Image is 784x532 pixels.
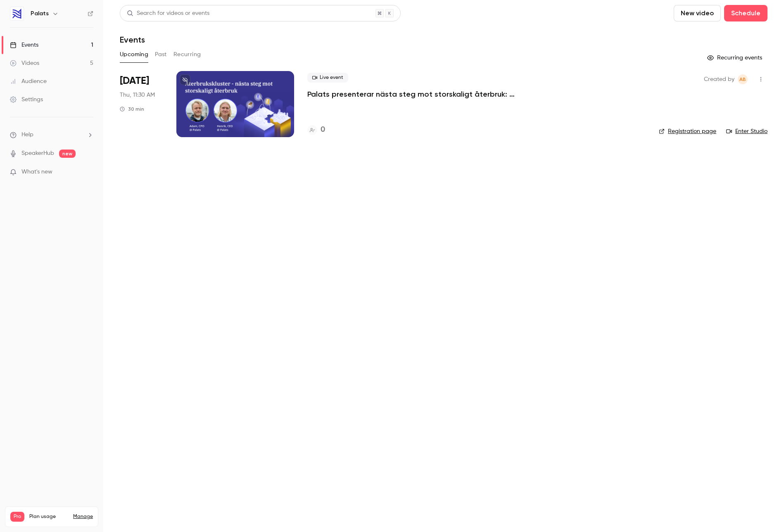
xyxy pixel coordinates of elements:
div: Oct 30 Thu, 11:30 AM (Europe/Stockholm) [120,71,163,137]
div: 30 min [120,106,144,112]
a: SpeakerHub [21,149,54,158]
button: Schedule [724,5,767,21]
h4: 0 [321,124,325,135]
span: AB [739,74,746,84]
button: Recurring events [703,51,767,64]
span: Thu, 11:30 AM [120,91,155,99]
span: new [59,150,76,158]
span: What's new [21,168,52,176]
div: Videos [10,59,39,67]
div: Settings [10,95,43,104]
iframe: Noticeable Trigger [83,169,93,176]
a: Registration page [659,127,716,135]
button: Recurring [173,48,201,61]
img: Palats [10,7,24,20]
button: Past [155,48,167,61]
button: New video [674,5,721,21]
a: Enter Studio [726,127,767,135]
li: help-dropdown-opener [10,131,93,139]
span: Live event [307,73,348,83]
div: Search for videos or events [127,9,209,18]
span: Amelie Berggren [738,74,748,84]
span: Pro [10,512,24,522]
div: Events [10,41,38,49]
h6: Palats [31,9,49,18]
span: [DATE] [120,74,149,88]
div: Audience [10,77,47,85]
a: 0 [307,124,325,135]
span: Plan usage [29,513,68,520]
span: Help [21,131,33,139]
button: Upcoming [120,48,148,61]
a: Manage [73,513,93,520]
h1: Events [120,35,145,45]
span: Created by [704,74,734,84]
a: Palats presenterar nästa steg mot storskaligt återbruk: Återbrukskluster [307,89,555,99]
